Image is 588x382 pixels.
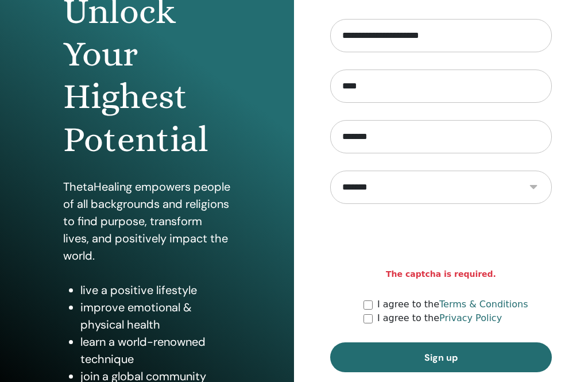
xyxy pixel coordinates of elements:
button: Sign up [330,342,552,372]
a: Privacy Policy [439,312,502,323]
li: improve emotional & physical health [80,299,230,333]
a: Terms & Conditions [439,299,528,310]
span: Sign up [424,352,458,364]
iframe: reCAPTCHA [354,221,528,266]
p: ThetaHealing empowers people of all backgrounds and religions to find purpose, transform lives, a... [63,178,230,264]
label: I agree to the [377,311,502,325]
li: learn a world-renowned technique [80,333,230,368]
li: live a positive lifestyle [80,281,230,299]
label: I agree to the [377,298,528,311]
strong: The captcha is required. [386,268,496,280]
